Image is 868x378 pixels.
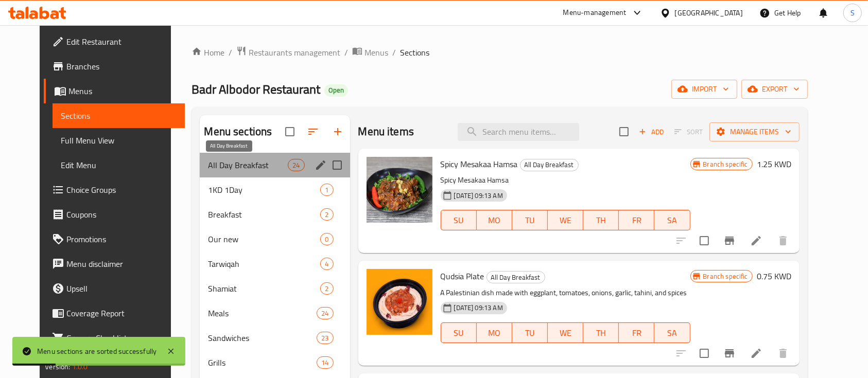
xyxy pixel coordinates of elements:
button: SA [654,322,690,343]
div: Shamiat2 [200,276,350,301]
span: import [680,83,729,96]
span: Upsell [66,282,177,295]
span: Shamiat [208,282,320,295]
div: Sandwiches23 [200,326,350,350]
span: Grocery Checklist [66,332,177,344]
div: items [320,184,333,196]
span: 24 [288,160,304,170]
span: export [750,83,800,96]
li: / [344,46,348,59]
span: S [850,7,855,19]
div: items [320,208,333,221]
span: Badr Albodor Restaurant [192,78,320,101]
div: items [320,258,333,270]
p: A Palestinian dish made with eggplant, tomatoes, onions, garlic, tahini, and spices [441,286,690,299]
span: Grills [208,356,317,369]
button: export [741,80,808,99]
span: 1KD 1Day [208,184,320,196]
span: Tarwiqah [208,258,320,270]
span: SU [445,213,473,228]
span: All Day Breakfast [208,159,288,171]
div: 1KD 1Day1 [200,177,350,202]
a: Edit menu item [750,347,762,359]
a: Home [192,46,224,59]
div: items [317,332,333,344]
span: [DATE] 09:13 AM [450,303,507,313]
button: TU [512,322,548,343]
div: Meals [208,307,317,319]
h6: 0.75 KWD [757,269,791,283]
span: FR [623,213,650,228]
span: Full Menu View [61,134,177,147]
a: Coupons [44,202,185,227]
div: All Day Breakfast [487,271,545,283]
button: FR [619,322,654,343]
a: Edit Restaurant [44,29,185,54]
div: items [288,159,304,171]
span: Breakfast [208,208,320,221]
span: Version: [45,360,70,373]
a: Restaurants management [236,46,340,59]
h2: Menu sections [204,124,272,139]
h2: Menu items [358,124,414,139]
a: Coverage Report [44,301,185,326]
button: SU [441,322,477,343]
span: TH [587,326,615,340]
a: Grocery Checklist [44,326,185,350]
button: MO [477,210,512,230]
div: All Day Breakfast [520,159,579,171]
span: Menu disclaimer [66,258,177,270]
span: Select all sections [279,121,301,142]
span: Sandwiches [208,332,317,344]
span: Our new [208,233,320,245]
span: Edit Menu [61,159,177,171]
div: Breakfast2 [200,202,350,227]
span: 2 [321,284,333,294]
a: Edit Menu [53,153,185,177]
button: Branch-specific-item [717,341,742,366]
span: TU [516,326,544,340]
span: 23 [317,333,333,343]
a: Branches [44,54,185,79]
button: SU [441,210,477,230]
a: Edit menu item [750,235,762,247]
input: search [458,123,579,141]
span: Qudsia Plate [441,268,484,284]
div: [GEOGRAPHIC_DATA] [675,7,743,19]
span: Add item [635,124,668,140]
a: Full Menu View [53,128,185,153]
h6: 1.25 KWD [757,157,791,171]
span: 14 [317,358,333,368]
span: Coupons [66,208,177,221]
a: Menus [352,46,388,59]
span: 2 [321,210,333,220]
button: TU [512,210,548,230]
span: Select section [613,121,635,142]
div: items [317,307,333,319]
nav: breadcrumb [192,46,807,59]
span: SU [445,326,473,340]
span: MO [481,213,508,228]
a: Promotions [44,227,185,251]
span: Choice Groups [66,184,177,196]
button: Branch-specific-item [717,228,742,253]
span: FR [623,326,650,340]
a: Menus [44,79,185,103]
div: Our new0 [200,227,350,251]
span: TH [587,213,615,228]
span: All Day Breakfast [487,272,545,283]
span: Spicy Mesakaa Hamsa [441,156,518,172]
a: Upsell [44,276,185,301]
span: Sections [61,110,177,122]
span: Select to update [693,343,715,364]
button: FR [619,210,654,230]
li: / [229,46,232,59]
div: Menu-management [563,7,627,19]
div: Grills14 [200,350,350,375]
div: Menu sections are sorted successfully [37,346,157,357]
button: MO [477,322,512,343]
